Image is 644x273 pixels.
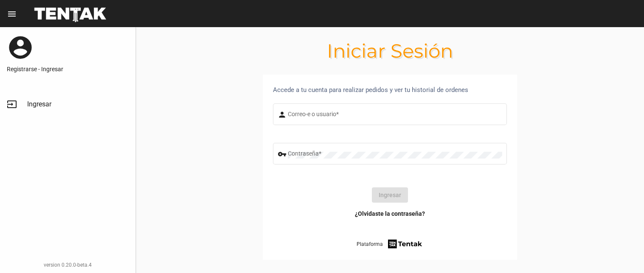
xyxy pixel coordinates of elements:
div: version 0.20.0-beta.4 [7,261,129,269]
mat-icon: person [278,110,288,120]
img: tentak-firm.png [387,238,423,250]
button: Ingresar [372,187,408,203]
span: Ingresar [27,100,51,109]
span: Plataforma [357,240,383,248]
mat-icon: account_circle [7,34,34,61]
a: Registrarse - Ingresar [7,65,129,73]
mat-icon: vpn_key [278,149,288,159]
a: Plataforma [357,238,423,250]
mat-icon: menu [7,9,17,19]
a: ¿Olvidaste la contraseña? [355,209,425,218]
div: Accede a tu cuenta para realizar pedidos y ver tu historial de ordenes [273,85,507,95]
mat-icon: input [7,99,17,109]
h1: Iniciar Sesión [136,44,644,58]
